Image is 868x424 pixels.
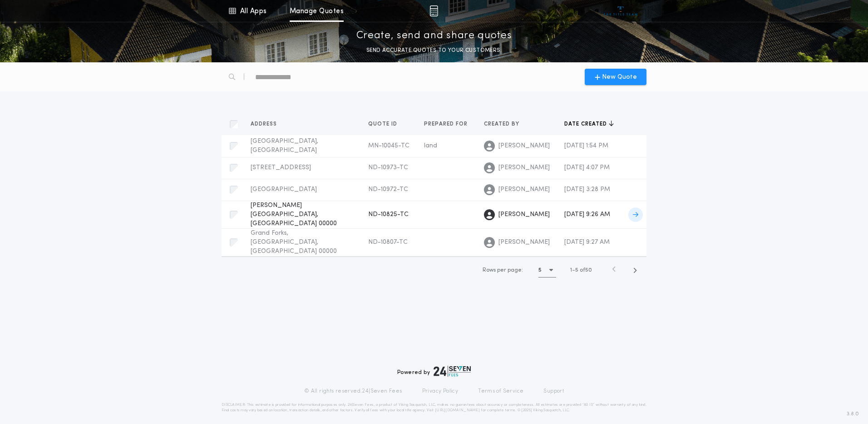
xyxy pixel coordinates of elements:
a: Privacy Policy [422,388,459,395]
span: [GEOGRAPHIC_DATA], [GEOGRAPHIC_DATA] [251,138,318,154]
button: Address [251,120,284,129]
p: SEND ACCURATE QUOTES TO YOUR CUSTOMERS. [366,46,502,55]
span: [PERSON_NAME] [498,185,550,194]
button: 5 [538,263,556,278]
button: Created by [484,120,526,129]
span: Address [251,121,279,128]
span: New Quote [602,72,637,82]
span: of 50 [580,266,592,274]
span: land [424,142,437,149]
span: [PERSON_NAME][GEOGRAPHIC_DATA], [GEOGRAPHIC_DATA] 00000 [251,202,337,227]
span: Created by [484,121,521,128]
a: Terms of Service [478,388,523,395]
span: [DATE] 9:27 AM [564,239,610,246]
h1: 5 [538,266,542,275]
p: DISCLAIMER: This estimate is provided for informational purposes only. 24|Seven Fees, a product o... [222,402,646,413]
a: Support [543,388,564,395]
span: [DATE] 3:28 PM [564,186,610,193]
p: Create, send and share quotes [356,29,512,43]
span: 1 [570,268,572,273]
span: 5 [575,268,578,273]
span: [PERSON_NAME] [498,163,550,172]
span: [PERSON_NAME] [498,238,550,247]
span: Rows per page: [483,268,523,273]
div: Powered by [397,366,471,377]
span: Quote ID [368,121,399,128]
span: 3.8.0 [847,410,859,418]
span: [DATE] 9:26 AM [564,211,610,218]
span: ND-10825-TC [368,211,409,218]
img: logo [434,366,471,377]
span: Prepared for [424,121,469,128]
p: © All rights reserved. 24|Seven Fees [304,388,402,395]
span: ND-10972-TC [368,186,408,193]
span: [GEOGRAPHIC_DATA] [251,186,317,193]
span: MN-10045-TC [368,142,409,149]
span: ND-10973-TC [368,164,408,171]
button: Quote ID [368,120,404,129]
span: ND-10807-TC [368,239,408,246]
span: [PERSON_NAME] [498,141,550,151]
span: [STREET_ADDRESS] [251,164,311,171]
span: [PERSON_NAME] [498,210,550,219]
span: [DATE] 4:07 PM [564,164,610,171]
span: Date created [564,121,609,128]
button: Date created [564,120,614,129]
span: [DATE] 1:54 PM [564,142,608,149]
img: vs-icon [604,6,638,15]
a: [URL][DOMAIN_NAME] [435,409,480,412]
span: Grand Forks, [GEOGRAPHIC_DATA], [GEOGRAPHIC_DATA] 00000 [251,230,337,255]
img: img [429,5,438,16]
button: New Quote [585,69,646,85]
